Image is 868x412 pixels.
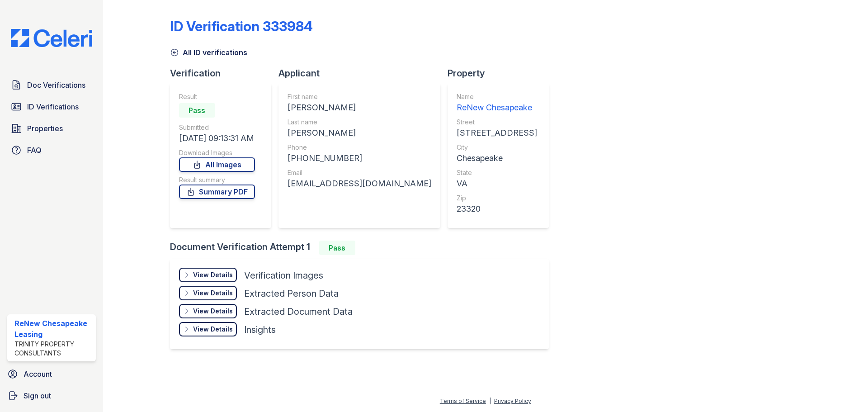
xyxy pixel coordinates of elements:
div: Name [457,92,537,101]
div: Result [179,92,255,101]
div: Property [448,67,556,80]
div: City [457,143,537,152]
div: ReNew Chesapeake [457,101,537,114]
a: Account [4,365,99,383]
div: Document Verification Attempt 1 [170,241,556,255]
div: Phone [288,143,431,152]
div: Chesapeake [457,152,537,165]
div: [PERSON_NAME] [288,101,431,114]
div: View Details [193,270,233,279]
span: Sign out [24,390,51,401]
div: Download Images [179,148,255,157]
div: Insights [244,323,276,336]
div: View Details [193,307,233,316]
div: VA [457,177,537,190]
a: All ID verifications [170,47,247,58]
div: ID Verification 333984 [170,18,313,34]
a: FAQ [7,141,96,159]
div: View Details [193,289,233,298]
div: [PERSON_NAME] [288,127,431,139]
iframe: chat widget [830,376,859,403]
div: Applicant [278,67,448,80]
div: View Details [193,325,233,334]
div: Email [288,168,431,177]
div: Verification [170,67,278,80]
div: Verification Images [244,269,323,282]
div: | [489,398,491,404]
div: [EMAIL_ADDRESS][DOMAIN_NAME] [288,177,431,190]
a: Doc Verifications [7,76,96,94]
div: Submitted [179,123,255,132]
a: Terms of Service [440,398,486,404]
div: [PHONE_NUMBER] [288,152,431,165]
a: Name ReNew Chesapeake [457,92,537,114]
div: [DATE] 09:13:31 AM [179,132,255,145]
div: Zip [457,194,537,203]
div: Last name [288,118,431,127]
div: State [457,168,537,177]
div: Pass [179,103,215,118]
div: Trinity Property Consultants [14,340,92,358]
div: Extracted Document Data [244,305,353,318]
a: All Images [179,157,255,172]
div: [STREET_ADDRESS] [457,127,537,139]
span: FAQ [27,145,42,156]
a: Properties [7,119,96,137]
span: Properties [27,123,63,134]
a: ID Verifications [7,98,96,116]
div: 23320 [457,203,537,215]
a: Sign out [4,387,99,405]
div: Result summary [179,175,255,185]
img: CE_Logo_Blue-a8612792a0a2168367f1c8372b55b34899dd931a85d93a1a3d3e32e68fde9ad4.png [4,29,99,47]
span: Doc Verifications [27,80,85,90]
span: ID Verifications [27,101,79,112]
div: ReNew Chesapeake Leasing [14,318,92,340]
div: Extracted Person Data [244,287,339,300]
div: Street [457,118,537,127]
span: Account [24,369,52,379]
div: First name [288,92,431,101]
a: Privacy Policy [494,398,531,404]
a: Summary PDF [179,185,255,199]
div: Pass [319,241,355,255]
